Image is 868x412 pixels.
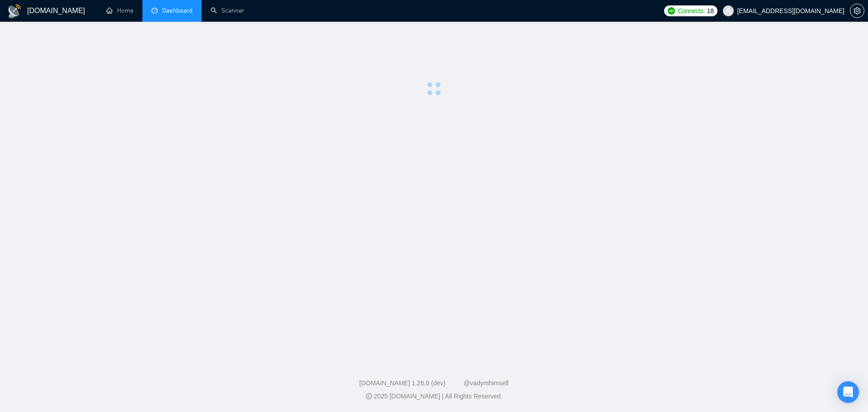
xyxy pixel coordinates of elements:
[359,379,446,387] a: [DOMAIN_NAME] 1.26.0 (dev)
[463,379,509,387] a: @vadymhimself
[707,6,714,16] span: 18
[678,6,705,16] span: Connects:
[366,393,372,399] span: copyright
[850,7,864,14] span: setting
[7,4,22,19] img: logo
[850,7,864,14] a: setting
[725,8,731,14] span: user
[850,4,864,18] button: setting
[837,381,859,403] div: Open Intercom Messenger
[106,7,133,14] a: homeHome
[668,7,675,14] img: upwork-logo.png
[162,7,193,14] span: Dashboard
[7,392,861,401] div: 2025 [DOMAIN_NAME] | All Rights Reserved.
[211,7,244,14] a: searchScanner
[151,7,158,14] span: dashboard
